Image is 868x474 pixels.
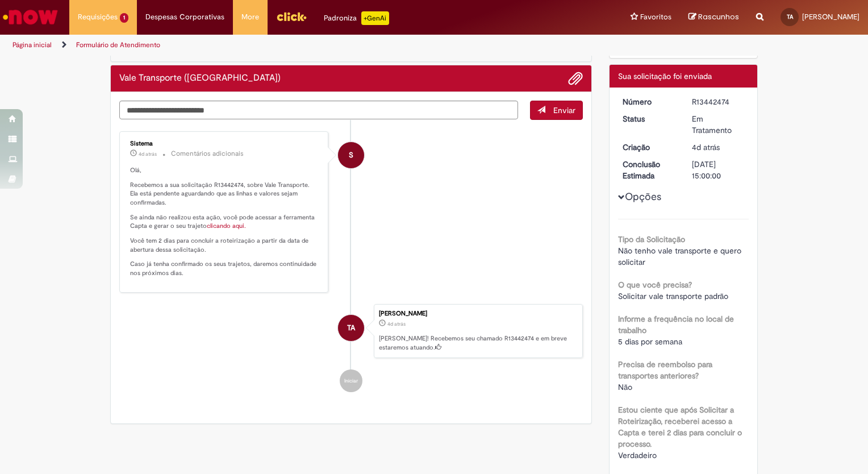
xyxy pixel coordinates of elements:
a: Formulário de Atendimento [76,40,160,49]
span: 5 dias por semana [618,336,682,347]
p: Caso já tenha confirmado os seus trajetos, daremos continuidade nos próximos dias. [130,260,319,277]
div: System [338,142,364,168]
time: 25/08/2025 00:50:23 [387,321,406,327]
span: Sua solicitação foi enviada [618,71,712,81]
dt: Número [614,96,684,107]
span: 4d atrás [139,151,157,157]
img: click_logo_yellow_360x200.png [276,8,307,25]
div: R13442474 [692,96,745,107]
div: Taina Souza Alves [338,315,364,341]
p: +GenAi [361,11,389,25]
span: Rascunhos [698,11,739,22]
p: Olá, [130,166,319,175]
dt: Status [614,113,684,124]
span: Despesas Corporativas [145,11,224,23]
button: Enviar [530,101,583,120]
span: 4d atrás [692,142,720,152]
a: Página inicial [12,40,52,49]
p: Se ainda não realizou esta ação, você pode acessar a ferramenta Capta e gerar o seu trajeto [130,213,319,231]
img: ServiceNow [1,6,60,28]
dt: Conclusão Estimada [614,159,684,181]
div: 25/08/2025 00:50:23 [692,142,745,153]
b: Tipo da Solicitação [618,234,685,244]
span: Solicitar vale transporte padrão [618,291,728,301]
li: Taina Souza Alves [119,304,583,359]
div: [DATE] 15:00:00 [692,159,745,181]
dt: Criação [614,142,684,153]
button: Adicionar anexos [568,71,583,86]
textarea: Digite sua mensagem aqui... [119,101,518,120]
p: Recebemos a sua solicitação R13442474, sobre Vale Transporte. Ela está pendente aguardando que as... [130,181,319,207]
b: Informe a frequência no local de trabalho [618,314,734,335]
div: Em Tratamento [692,113,745,136]
span: 1 [120,13,128,23]
span: Não tenho vale transporte e quero solicitar [618,246,744,267]
span: TA [347,314,355,342]
ul: Trilhas de página [9,35,570,56]
span: [PERSON_NAME] [802,12,859,22]
p: [PERSON_NAME]! Recebemos seu chamado R13442474 e em breve estaremos atuando. [379,334,577,352]
a: clicando aqui. [207,222,246,230]
span: Favoritos [640,11,671,23]
b: Estou ciente que após Solicitar a Roteirização, receberei acesso a Capta e terei 2 dias para conc... [618,405,742,449]
span: S [349,142,353,169]
h2: Vale Transporte (VT) Histórico de tíquete [119,73,281,84]
span: Requisições [78,11,118,23]
ul: Histórico de tíquete [119,120,583,404]
span: Não [618,382,632,392]
b: Precisa de reembolso para transportes anteriores? [618,359,712,381]
time: 25/08/2025 00:50:25 [139,151,157,157]
div: [PERSON_NAME] [379,310,577,317]
div: Padroniza [324,11,389,25]
div: Sistema [130,140,319,147]
a: Rascunhos [688,12,739,23]
span: TA [787,13,793,20]
span: 4d atrás [387,321,406,327]
small: Comentários adicionais [171,149,244,159]
time: 25/08/2025 00:50:23 [692,142,720,152]
p: Você tem 2 dias para concluir a roteirização a partir da data de abertura dessa solicitação. [130,236,319,254]
span: Enviar [553,105,575,115]
span: More [241,11,259,23]
span: Verdadeiro [618,450,657,460]
b: O que você precisa? [618,280,692,290]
